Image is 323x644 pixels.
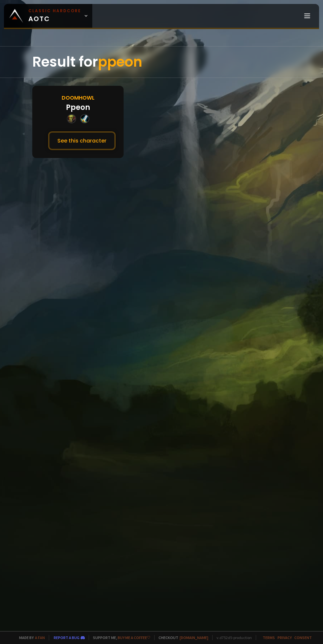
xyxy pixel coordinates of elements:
[278,635,292,640] a: Privacy
[180,635,208,640] a: [DOMAIN_NAME]
[66,102,90,113] div: Ppeon
[28,8,81,24] span: AOTC
[154,635,208,640] span: Checkout
[89,635,150,640] span: Support me,
[118,635,150,640] a: Buy me a coffee
[28,8,81,14] small: Classic Hardcore
[32,47,291,78] div: Result for
[48,131,116,150] button: See this character
[35,635,45,640] a: a fan
[4,4,92,28] a: Classic HardcoreAOTC
[62,94,95,102] div: Doomhowl
[212,635,252,640] span: v. d752d5 - production
[98,52,142,72] span: ppeon
[263,635,275,640] a: Terms
[294,635,312,640] a: Consent
[15,635,45,640] span: Made by
[54,635,79,640] a: Report a bug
